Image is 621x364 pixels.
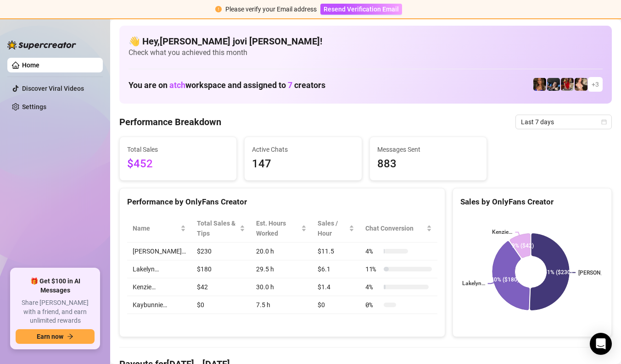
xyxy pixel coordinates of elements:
[22,61,39,69] a: Home
[365,282,380,292] span: 4 %
[320,4,402,15] button: Resend Verification Email
[127,260,191,278] td: Lakelyn…
[251,260,312,278] td: 29.5 h
[312,260,360,278] td: $6.1
[129,48,603,58] span: Check what you achieved this month
[590,333,612,355] div: Open Intercom Messenger
[119,116,221,128] h4: Performance Breakdown
[191,215,251,243] th: Total Sales & Tips
[521,115,606,129] span: Last 7 days
[365,264,380,274] span: 11 %
[127,296,191,314] td: Kaybunnie…
[575,78,587,91] img: Kaybunnie
[7,40,76,50] img: logo-BBDzfeDw.svg
[360,215,437,243] th: Chat Conversion
[251,278,312,296] td: 30.0 h
[492,229,512,236] text: Kenzie…
[225,4,317,14] div: Please verify your Email address
[365,300,380,310] span: 0 %
[37,333,63,340] span: Earn now
[601,119,607,125] span: calendar
[127,278,191,296] td: Kenzie…
[252,144,354,154] span: Active Chats
[215,6,222,12] span: exclamation-circle
[129,80,325,90] h1: You are on workspace and assigned to creators
[256,218,299,238] div: Est. Hours Worked
[16,277,95,295] span: 🎁 Get $100 in AI Messages
[533,78,546,91] img: Kenzie
[462,281,485,287] text: Lakelyn…
[127,215,191,243] th: Name
[547,78,560,91] img: Lakelyn
[191,243,251,260] td: $230
[191,296,251,314] td: $0
[67,333,73,340] span: arrow-right
[16,329,95,344] button: Earn nowarrow-right
[169,80,185,90] span: atch
[365,223,425,233] span: Chat Conversion
[318,218,347,238] span: Sales / Hour
[127,155,229,173] span: $452
[324,6,399,13] span: Resend Verification Email
[251,243,312,260] td: 20.0 h
[312,243,360,260] td: $11.5
[288,80,292,90] span: 7
[16,298,95,325] span: Share [PERSON_NAME] with a friend, and earn unlimited rewards
[312,215,360,243] th: Sales / Hour
[127,196,437,208] div: Performance by OnlyFans Creator
[22,85,84,92] a: Discover Viral Videos
[460,196,604,208] div: Sales by OnlyFans Creator
[127,144,229,154] span: Total Sales
[197,218,238,238] span: Total Sales & Tips
[312,278,360,296] td: $1.4
[377,144,479,154] span: Messages Sent
[129,35,603,48] h4: 👋 Hey, [PERSON_NAME] jovi [PERSON_NAME] !
[592,79,599,89] span: + 3
[191,278,251,296] td: $42
[127,243,191,260] td: [PERSON_NAME]…
[365,246,380,256] span: 4 %
[377,155,479,173] span: 883
[252,155,354,173] span: 147
[22,103,46,110] a: Settings
[561,78,574,91] img: Caroline
[133,223,179,233] span: Name
[191,260,251,278] td: $180
[312,296,360,314] td: $0
[251,296,312,314] td: 7.5 h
